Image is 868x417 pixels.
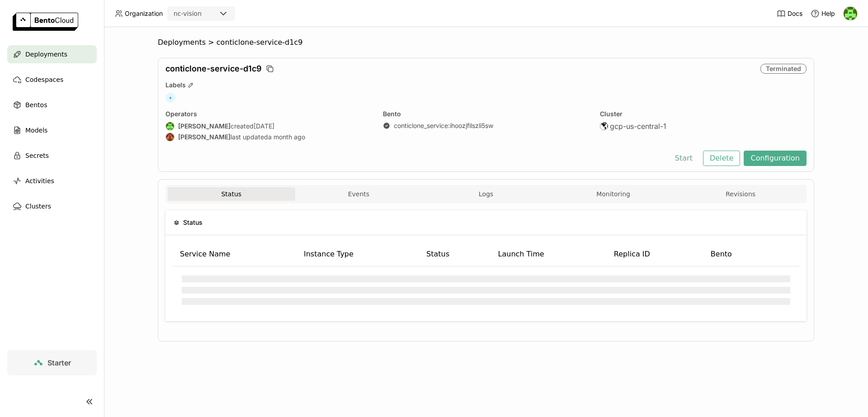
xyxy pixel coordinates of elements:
[610,122,666,131] span: gcp-us-central-1
[777,9,802,18] a: Docs
[7,121,97,139] a: Models
[25,150,49,161] span: Secrets
[744,151,807,166] button: Configuration
[13,13,78,31] img: logo
[479,190,493,198] span: Logs
[491,242,607,266] th: Launch Time
[268,133,305,141] span: a month ago
[383,110,590,118] div: Bento
[158,38,206,47] span: Deployments
[607,242,703,266] th: Replica ID
[668,151,699,166] button: Start
[158,38,814,47] nav: Breadcrumbs navigation
[297,242,419,266] th: Instance Type
[788,9,802,18] span: Docs
[166,133,174,141] img: Akash Bhandari
[178,133,231,141] strong: [PERSON_NAME]
[168,187,295,201] button: Status
[419,242,491,266] th: Status
[821,9,835,18] span: Help
[7,350,97,375] a: Starter
[7,147,97,165] a: Secrets
[125,9,163,18] span: Organization
[7,96,97,114] a: Bentos
[25,125,47,136] span: Models
[165,110,372,118] div: Operators
[25,100,47,110] span: Bentos
[165,133,372,142] div: last updated
[25,74,63,85] span: Codespaces
[166,122,174,130] img: Senad Redzic
[600,110,807,118] div: Cluster
[394,122,493,130] a: conticlone_service:ihoozjfilszli5sw
[254,122,274,130] span: [DATE]
[25,49,67,60] span: Deployments
[203,9,203,19] input: Selected nc-vision.
[811,9,835,18] div: Help
[295,187,423,201] button: Events
[174,9,202,18] div: nc-vision
[173,242,297,266] th: Service Name
[25,175,54,186] span: Activities
[165,122,372,131] div: created
[47,358,71,367] span: Starter
[760,64,807,74] div: Terminated
[25,201,51,212] span: Clusters
[703,151,741,166] button: Delete
[206,38,217,47] span: >
[7,71,97,89] a: Codespaces
[7,45,97,63] a: Deployments
[550,187,677,201] button: Monitoring
[165,81,807,89] div: Labels
[7,172,97,190] a: Activities
[165,64,262,74] span: conticlone-service-d1c9
[7,197,97,215] a: Clusters
[183,218,203,227] span: Status
[844,7,857,20] img: Senad Redzic
[677,187,804,201] button: Revisions
[217,38,303,47] span: conticlone-service-d1c9
[703,242,772,266] th: Bento
[178,122,231,130] strong: [PERSON_NAME]
[165,93,175,103] span: +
